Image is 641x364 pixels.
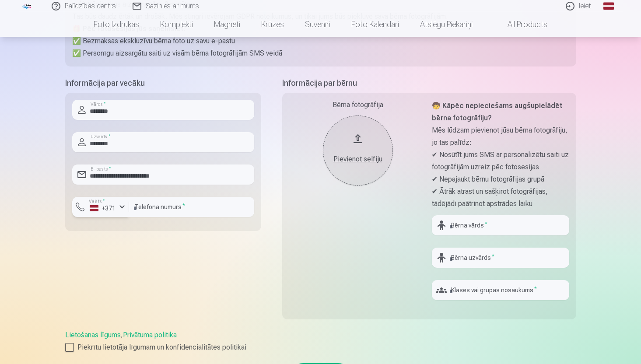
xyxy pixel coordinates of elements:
[65,330,576,353] div: ,
[150,12,203,37] a: Komplekti
[410,12,483,37] a: Atslēgu piekariņi
[341,12,410,37] a: Foto kalendāri
[65,77,261,89] h5: Informācija par vecāku
[65,342,576,353] label: Piekrītu lietotāja līgumam un konfidencialitātes politikai
[294,12,341,37] a: Suvenīri
[483,12,558,37] a: All products
[72,197,129,217] button: Valsts*+371
[72,35,569,47] p: ✅ Bezmaksas ekskluzīvu bērna foto uz savu e-pastu
[432,185,569,210] p: ✔ Ātrāk atrast un sašķirot fotogrāfijas, tādējādi paātrinot apstrādes laiku
[65,331,121,339] a: Lietošanas līgums
[323,115,393,185] button: Pievienot selfiju
[86,198,108,205] label: Valsts
[72,47,569,59] p: ✅ Personīgu aizsargātu saiti uz visām bērna fotogrāfijām SMS veidā
[123,331,177,339] a: Privātuma politika
[251,12,294,37] a: Krūzes
[90,204,116,213] div: +371
[432,124,569,149] p: Mēs lūdzam pievienot jūsu bērna fotogrāfiju, jo tas palīdz:
[289,100,427,110] div: Bērna fotogrāfija
[203,12,251,37] a: Magnēti
[332,154,384,164] div: Pievienot selfiju
[282,77,576,89] h5: Informācija par bērnu
[432,173,569,185] p: ✔ Nepajaukt bērnu fotogrāfijas grupā
[432,101,562,122] strong: 🧒 Kāpēc nepieciešams augšupielādēt bērna fotogrāfiju?
[22,3,32,9] img: /fa1
[432,149,569,173] p: ✔ Nosūtīt jums SMS ar personalizētu saiti uz fotogrāfijām uzreiz pēc fotosesijas
[83,12,150,37] a: Foto izdrukas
